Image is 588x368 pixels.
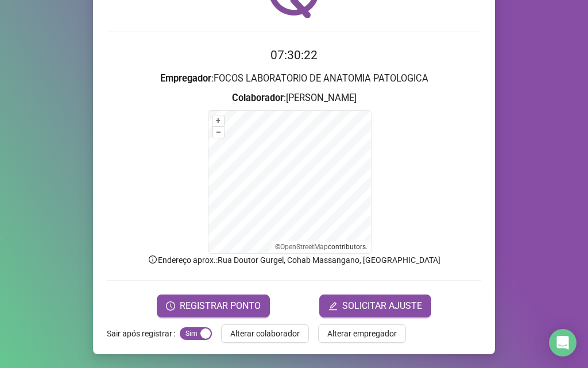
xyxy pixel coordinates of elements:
[232,92,284,103] strong: Colaborador
[549,329,577,357] div: Open Intercom Messenger
[157,295,270,317] button: REGISTRAR PONTO
[327,327,397,340] span: Alterar empregador
[318,324,406,343] button: Alterar empregador
[221,324,309,343] button: Alterar colaborador
[275,243,367,251] li: © contributors.
[328,301,338,311] span: edit
[270,48,318,62] time: 07:30:22
[166,301,175,311] span: clock-circle
[107,254,481,266] p: Endereço aprox. : Rua Doutor Gurgel, Cohab Massangano, [GEOGRAPHIC_DATA]
[213,115,224,126] button: +
[107,71,481,86] h3: : FOCOS LABORATORIO DE ANATOMIA PATOLOGICA
[230,327,300,340] span: Alterar colaborador
[319,295,431,317] button: editSOLICITAR AJUSTE
[180,299,261,313] span: REGISTRAR PONTO
[107,324,180,343] label: Sair após registrar
[107,91,481,106] h3: : [PERSON_NAME]
[148,254,158,265] span: info-circle
[342,299,422,313] span: SOLICITAR AJUSTE
[213,127,224,138] button: –
[280,243,328,251] a: OpenStreetMap
[160,73,211,84] strong: Empregador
